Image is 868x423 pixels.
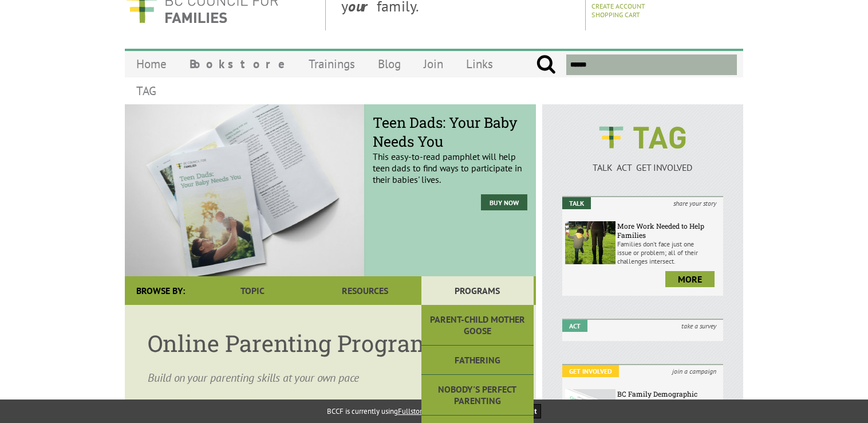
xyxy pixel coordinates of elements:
[373,113,527,151] span: Teen Dads: Your Baby Needs You
[562,320,587,332] em: Act
[481,194,527,210] a: Buy Now
[373,122,527,185] p: This easy-to-read pamphlet will help teen dads to find ways to participate in their babies' lives.
[617,240,720,265] p: Families don’t face just one issue or problem; all of their challenges intersect.
[148,328,513,358] h1: Online Parenting Programs
[125,276,196,305] div: Browse By:
[591,2,645,10] a: Create Account
[455,50,504,77] a: Links
[562,162,723,173] p: TALK ACT GET INVOLVED
[421,346,534,375] a: Fathering
[148,370,513,386] p: Build on your parenting skills at your own pace
[412,50,455,77] a: Join
[562,365,619,377] em: Get Involved
[421,375,534,416] a: Nobody's Perfect Parenting
[562,197,591,209] em: Talk
[591,116,694,159] img: BCCF's TAG Logo
[665,271,715,287] a: more
[591,10,640,19] a: Shopping Cart
[666,197,723,209] i: share your story
[125,77,168,104] a: TAG
[421,276,534,305] a: Programs
[196,276,309,305] a: Topic
[617,389,720,408] h6: BC Family Demographic Infographics
[125,50,178,77] a: Home
[297,50,366,77] a: Trainings
[178,50,297,77] a: Bookstore
[562,150,723,173] a: TALK ACT GET INVOLVED
[309,276,421,305] a: Resources
[398,406,425,416] a: Fullstory
[366,50,412,77] a: Blog
[617,221,720,240] h6: More Work Needed to Help Families
[674,320,723,332] i: take a survey
[665,365,723,377] i: join a campaign
[536,54,556,75] input: Submit
[421,305,534,346] a: Parent-Child Mother Goose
